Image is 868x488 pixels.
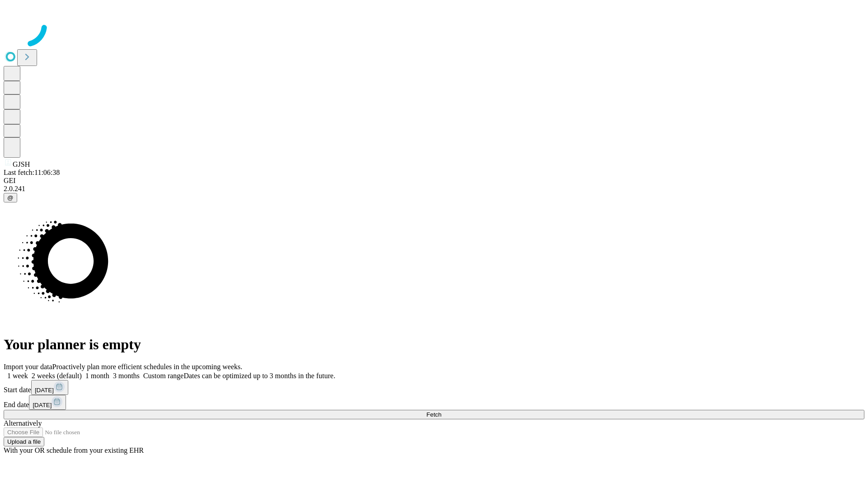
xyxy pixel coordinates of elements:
[35,387,54,394] span: [DATE]
[7,372,28,380] span: 1 week
[7,194,14,201] span: @
[4,363,52,371] span: Import your data
[29,395,66,410] button: [DATE]
[32,372,82,380] span: 2 weeks (default)
[4,410,864,419] button: Fetch
[184,372,335,380] span: Dates can be optimized up to 3 months in the future.
[143,372,184,380] span: Custom range
[4,380,864,395] div: Start date
[4,446,144,454] span: With your OR schedule from your existing EHR
[85,372,109,380] span: 1 month
[4,177,864,185] div: GEI
[426,411,441,418] span: Fetch
[4,395,864,410] div: End date
[33,402,52,408] span: [DATE]
[31,380,68,395] button: [DATE]
[4,169,60,176] span: Last fetch: 11:06:38
[13,160,30,168] span: GJSH
[4,419,42,427] span: Alternatively
[4,193,17,202] button: @
[52,363,242,371] span: Proactively plan more efficient schedules in the upcoming weeks.
[113,372,140,380] span: 3 months
[4,185,864,193] div: 2.0.241
[4,437,44,446] button: Upload a file
[4,336,864,353] h1: Your planner is empty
